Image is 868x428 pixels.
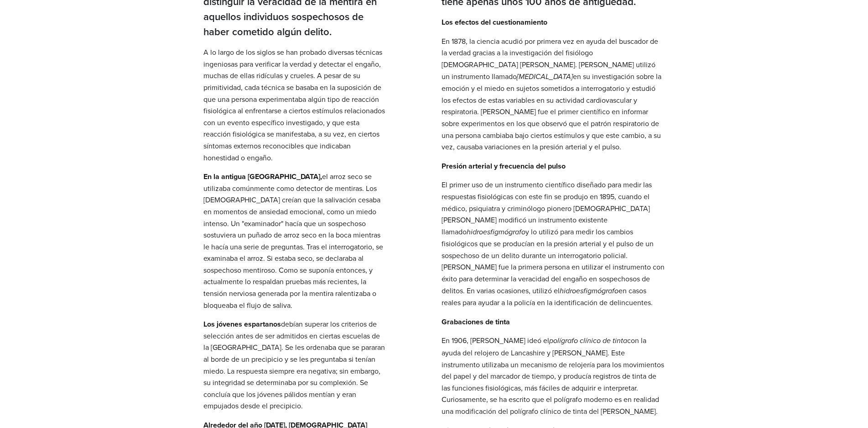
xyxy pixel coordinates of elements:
[467,228,525,237] font: hidroesfigmógrafo
[203,171,383,310] font: el arroz seco se utilizaba comúnmente como detector de mentiras. Los [DEMOGRAPHIC_DATA] creían qu...
[549,337,627,345] font: polígrafo clínico de tinta
[442,227,665,296] font: y lo utilizó para medir los cambios fisiológicos que se producían en la presión arterial y el pul...
[442,36,658,81] font: En 1878, la ciencia acudió por primera vez en ayuda del buscador de la verdad gracias a la invest...
[517,73,573,81] font: [MEDICAL_DATA]
[203,47,385,162] font: A lo largo de los siglos se han probado diversas técnicas ingeniosas para verificar la verdad y d...
[442,17,547,27] font: Los efectos del cuestionamiento
[442,71,661,152] font: en su investigación sobre la emoción y el miedo en sujetos sometidos a interrogatorio y estudió l...
[442,161,566,171] font: Presión arterial y frecuencia del pulso
[442,317,510,327] font: Grabaciones de tinta
[203,319,385,411] font: debían superar los criterios de selección antes de ser admitidos en ciertas escuelas de la [GEOGR...
[203,171,322,182] font: En la antigua [GEOGRAPHIC_DATA],
[442,335,664,416] font: con la ayuda del relojero de Lancashire y [PERSON_NAME]. Este instrumento utilizaba un mecanismo ...
[442,180,652,236] font: El primer uso de un instrumento científico diseñado para medir las respuestas fisiológicas con es...
[560,287,619,296] font: hidroesfigmógrafo
[442,335,549,345] font: En 1906, [PERSON_NAME] ideó el
[203,319,281,329] font: Los jóvenes espartanos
